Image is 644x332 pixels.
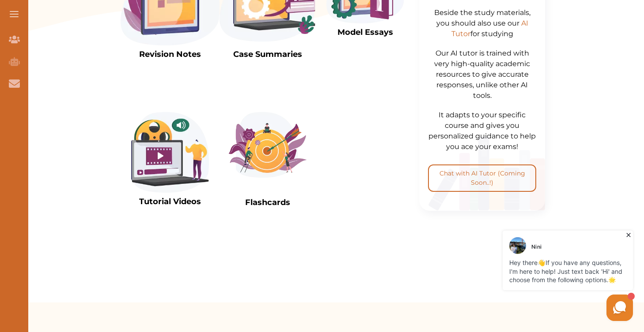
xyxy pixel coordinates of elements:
p: Model Essays [326,26,404,38]
iframe: HelpCrunch [432,228,635,323]
p: Flashcards [229,197,307,209]
p: It adapts to your specific course and gives you personalized guidance to help you ace your exams! [428,110,536,152]
button: Chat with AI Tutor (Coming Soon..!) [428,164,536,192]
p: Beside the study materials, you should also use our for studying [428,7,536,39]
p: Tutorial Videos [131,196,209,208]
p: Our AI tutor is trained with very high-quality academic resources to give accurate responses, unl... [428,48,536,101]
img: BhZmPIAAAAASUVORK5CYII= [428,137,545,211]
p: Case Summaries [218,48,317,60]
p: Revision Notes [121,48,220,60]
span: AI Tutor [451,19,528,38]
